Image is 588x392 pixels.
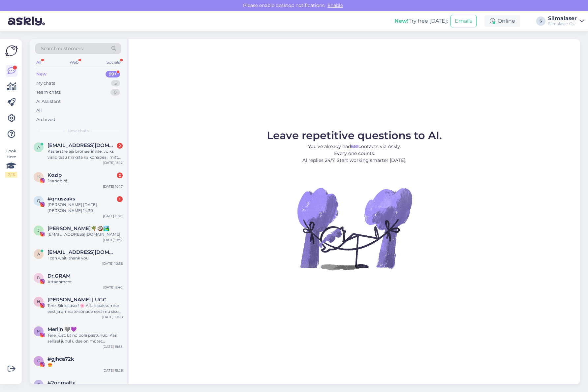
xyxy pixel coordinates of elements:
span: anueimre@gmail.com [47,142,116,148]
div: Attachment [47,279,123,285]
div: Tere, Silmalaser! 🌸 Aitäh pakkumise eest ja armsate sõnade eest mu sisu kohta 🙏 See kõlab väga põ... [47,303,123,315]
div: 1 [117,196,123,202]
img: Askly Logo [5,45,18,57]
div: [DATE] 10:17 [103,184,123,189]
span: Leave repetitive questions to AI. [267,129,442,142]
span: a [37,252,40,256]
div: All [36,107,42,114]
div: All [35,58,43,67]
span: Enable [325,2,345,8]
div: Online [484,15,520,27]
span: K [37,174,40,179]
span: aulikkihellberg@hotmail.com [47,249,116,255]
span: Janete Aas🌴🥥🏞️ [47,226,109,231]
div: 2 [117,143,123,149]
b: New! [394,18,409,24]
span: #gjhca72k [47,356,74,362]
div: [DATE] 11:32 [103,237,123,242]
span: Search customers [41,45,83,52]
span: #qnuszaks [47,196,75,202]
div: [DATE] 19:33 [103,344,123,349]
div: [DATE] 10:56 [102,261,123,266]
span: H [37,299,40,304]
div: Tere, just. Et nö pole peatunud. Kas sellisel juhul üldse on mõtet kontrollida, kas sobiksin oper... [47,332,123,344]
div: [DATE] 15:10 [103,214,123,219]
div: Silmalaser OÜ [548,21,577,26]
div: [PERSON_NAME] [DATE][PERSON_NAME] 14.30 [47,202,123,214]
div: [DATE] 19:08 [102,315,123,319]
div: S [536,16,545,26]
span: a [37,145,40,150]
div: 5 [111,80,120,87]
div: I can wait, thank you [47,255,123,261]
p: You’ve already had contacts via Askly. Every one counts. AI replies 24/7. Start working smarter [... [267,143,442,164]
span: 2 [38,382,40,387]
div: 2 [117,172,123,178]
div: [DATE] 19:28 [103,368,123,373]
div: New [36,71,46,77]
div: [DATE] 8:40 [103,285,123,290]
span: New chats [68,128,89,134]
div: [EMAIL_ADDRESS][DOMAIN_NAME] [47,231,123,237]
button: Emails [450,15,477,27]
span: Helge Kalde | UGC [47,297,107,303]
div: Team chats [36,89,61,96]
span: Dr.GRAM [47,273,71,279]
div: Kas arstile aja broneerimisel võiks visiiditasu maksta ka kohapeal, mitte ettemaksena? [47,148,123,160]
div: [DATE] 13:12 [103,160,123,165]
div: Jaa sobib! [47,178,123,184]
span: J [38,228,40,233]
span: #2onmaltx [47,380,75,386]
div: Socials [105,58,121,67]
div: Silmalaser [548,16,577,21]
div: Archived [36,116,55,123]
img: No Chat active [295,169,414,288]
div: Try free [DATE]: [394,17,448,25]
div: My chats [36,80,55,87]
div: 99+ [106,71,120,77]
div: Web [68,58,80,67]
span: Kozip [47,172,62,178]
div: Look Here [5,148,17,178]
span: g [37,358,40,363]
span: M [37,329,41,334]
a: SilmalaserSilmalaser OÜ [548,16,584,26]
span: Merlin 🩶💜 [47,326,77,332]
span: D [37,275,40,280]
span: q [37,198,40,203]
b: 681 [351,143,358,149]
div: 2 / 3 [5,172,17,178]
div: 0 [110,89,120,96]
div: AI Assistant [36,98,61,105]
div: 😍 [47,362,123,368]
